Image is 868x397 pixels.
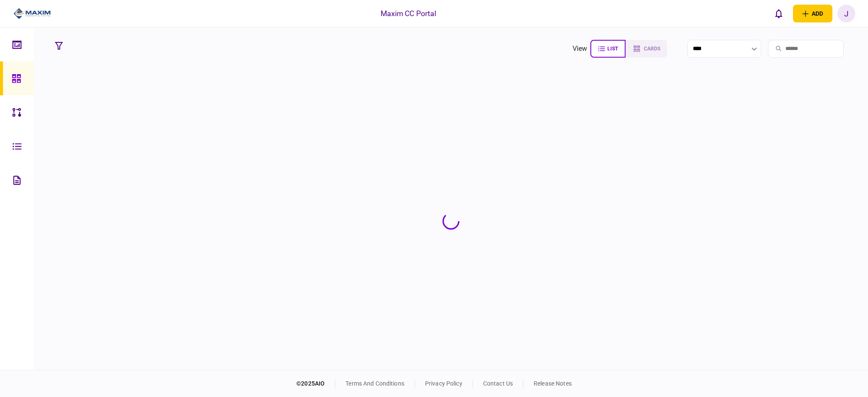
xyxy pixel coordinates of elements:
[837,5,855,22] button: J
[534,380,572,387] a: release notes
[483,380,513,387] a: contact us
[626,40,667,58] button: cards
[644,46,660,52] span: cards
[296,379,335,388] div: © 2025 AIO
[425,380,462,387] a: privacy policy
[14,7,51,20] img: client company logo
[573,44,587,54] div: view
[793,5,832,22] button: open adding identity options
[590,40,626,58] button: list
[345,380,404,387] a: terms and conditions
[770,5,788,22] button: open notifications list
[381,8,437,19] div: Maxim CC Portal
[607,46,618,52] span: list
